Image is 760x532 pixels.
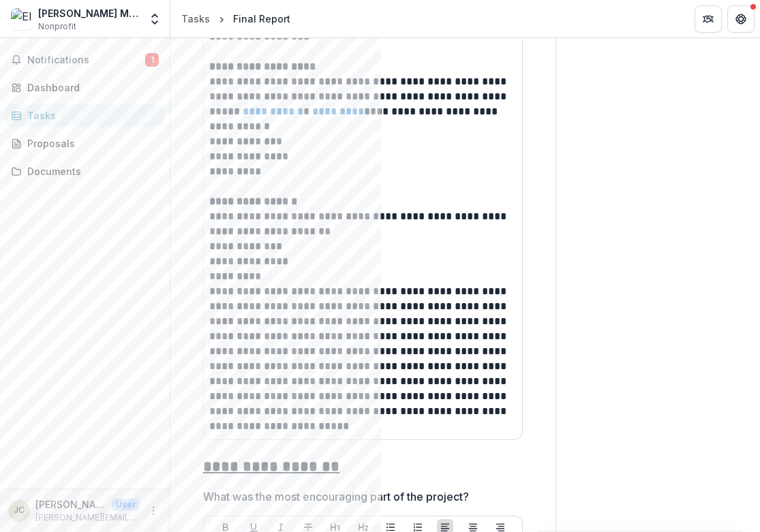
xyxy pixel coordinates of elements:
a: Dashboard [5,76,164,99]
a: Tasks [176,9,215,29]
div: Final Report [233,12,290,26]
div: Tasks [27,108,153,123]
button: Notifications1 [5,49,164,71]
div: Tasks [181,12,210,26]
div: Documents [27,164,153,178]
a: Tasks [5,104,164,127]
div: Proposals [27,136,153,151]
p: [PERSON_NAME][EMAIL_ADDRESS][PERSON_NAME][DOMAIN_NAME] [35,512,140,524]
img: Elam Ministries [11,8,33,30]
div: [PERSON_NAME] Ministries [38,6,140,20]
div: Joe Connor [14,506,25,515]
button: Partners [695,5,722,33]
p: What was the most encouraging part of the project? [203,488,469,505]
span: Notifications [27,54,145,66]
p: User [112,499,140,511]
p: [PERSON_NAME] [35,497,106,512]
a: Documents [5,160,164,183]
button: Get Help [727,5,755,33]
span: Nonprofit [38,20,76,33]
button: More [145,503,162,519]
span: 1 [145,53,159,67]
a: Proposals [5,132,164,155]
div: Dashboard [27,80,153,95]
nav: breadcrumb [176,9,296,29]
button: Open entity switcher [145,5,164,33]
